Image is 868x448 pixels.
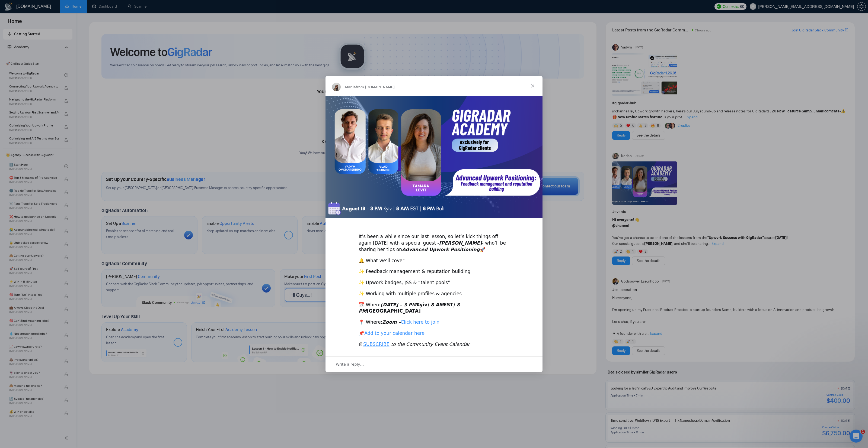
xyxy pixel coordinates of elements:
i: [DATE] – 3 PM [381,302,416,307]
span: Write a reply… [336,361,364,368]
div: ​It’s been a while since our last lesson, so let’s kick things off again [DATE] with a special gu... [359,227,509,253]
div: ✨ Working with multiple profiles & agencies [359,291,509,297]
span: Mariia [345,85,356,89]
span: Close [523,76,542,96]
div: ✨ Upwork badges, JSS & “talent pools” [359,280,509,286]
a: Click here to join [401,319,439,325]
b: Kyiv EST [GEOGRAPHIC_DATA] [359,302,460,314]
div: 📅 When: [359,302,509,315]
i: to the Community Event Calendar [391,342,470,347]
div: ✨ Feedback management & reputation building [359,268,509,275]
i: Zoom – [382,319,439,325]
div: 🔔 What we’ll cover: [359,258,509,264]
i: [PERSON_NAME] [439,240,482,246]
div: 📍 Where: [359,319,509,326]
img: Profile image for Mariia [332,83,341,91]
div: Open conversation and reply [325,356,542,372]
i: Advanced Upwork Positioning [402,247,480,252]
span: from [DOMAIN_NAME] [356,85,395,89]
i: | 8 PM [359,302,460,314]
a: SUBSCRIBE [363,342,390,347]
i: | 8 AM [427,302,443,307]
div: 📌 [359,330,509,337]
a: Add to your calendar here [364,330,425,336]
div: 🗓 [359,341,509,348]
